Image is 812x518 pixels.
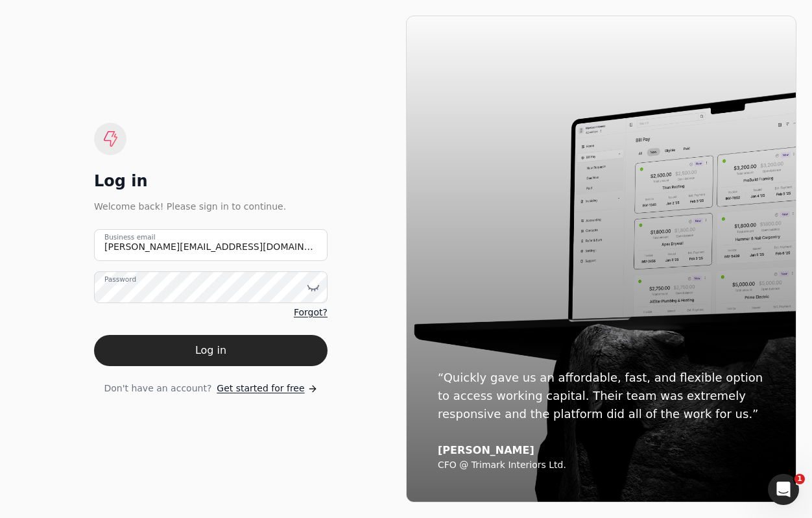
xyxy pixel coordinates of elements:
button: Log in [94,335,328,366]
div: Log in [94,171,328,191]
a: Forgot? [294,306,328,319]
span: Get started for free [217,382,304,395]
iframe: Intercom live chat [768,474,799,505]
div: Welcome back! Please sign in to continue. [94,199,328,214]
div: CFO @ Trimark Interiors Ltd. [438,460,765,471]
a: Get started for free [217,382,317,395]
span: 1 [794,474,805,484]
label: Password [104,275,136,285]
label: Business email [104,232,156,243]
div: [PERSON_NAME] [438,444,765,457]
span: Don't have an account? [104,382,211,395]
div: “Quickly gave us an affordable, fast, and flexible option to access working capital. Their team w... [438,369,765,423]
